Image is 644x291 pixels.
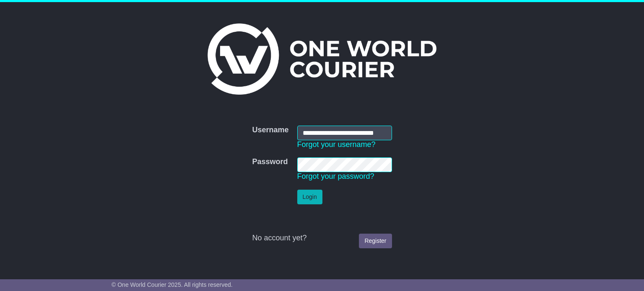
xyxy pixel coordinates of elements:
label: Username [252,126,288,135]
img: One World [208,23,436,95]
a: Forgot your password? [297,172,374,180]
button: Login [297,190,322,204]
a: Register [359,234,392,248]
div: No account yet? [252,234,392,243]
a: Forgot your username? [297,140,376,149]
span: © One World Courier 2025. All rights reserved. [112,281,233,288]
label: Password [252,157,288,167]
